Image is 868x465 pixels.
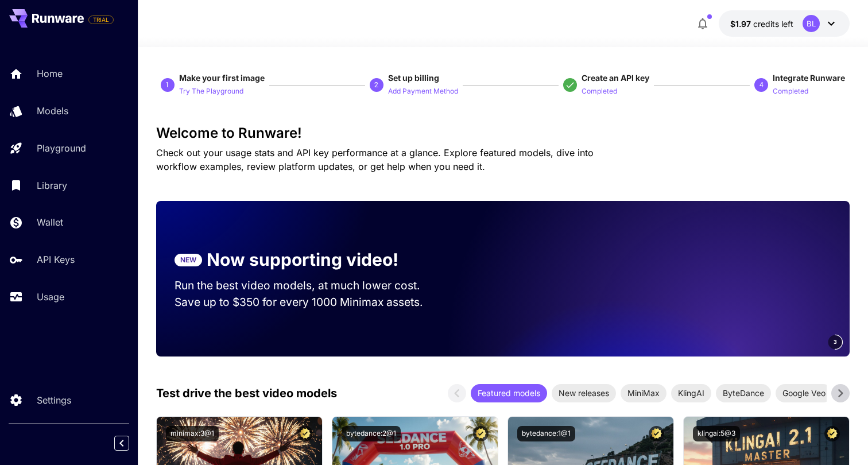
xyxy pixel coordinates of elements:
div: ByteDance [716,384,771,402]
button: Certified Model – Vetted for best performance and includes a commercial license. [649,426,664,441]
span: KlingAI [671,387,711,399]
p: Playground [37,141,86,155]
span: New releases [552,387,616,399]
span: TRIAL [89,15,113,24]
button: minimax:3@1 [166,426,219,441]
p: Save up to $350 for every 1000 Minimax assets. [175,294,442,311]
button: bytedance:2@1 [342,426,401,441]
div: BL [803,15,820,32]
p: Try The Playground [179,86,243,97]
div: New releases [552,384,616,402]
span: Add your payment card to enable full platform functionality. [88,13,114,26]
span: MiniMax [621,387,666,399]
button: Certified Model – Vetted for best performance and includes a commercial license. [473,426,489,441]
button: Completed [582,84,617,98]
span: Featured models [471,387,547,399]
p: Wallet [37,215,63,229]
span: $1.97 [730,19,753,29]
p: Library [37,179,67,192]
div: KlingAI [671,384,711,402]
p: Settings [37,393,71,407]
p: 4 [759,80,764,90]
p: API Keys [37,253,75,266]
p: 2 [374,80,378,90]
div: Google Veo [776,384,832,402]
span: 3 [834,338,837,346]
div: Collapse sidebar [123,433,138,454]
div: Featured models [471,384,547,402]
span: Set up billing [388,73,439,83]
button: klingai:5@3 [693,426,740,441]
button: bytedance:1@1 [517,426,575,441]
button: Completed [773,84,808,98]
p: Usage [37,290,64,304]
p: Run the best video models, at much lower cost. [175,277,442,294]
p: Test drive the best video models [156,385,337,402]
p: Completed [773,86,808,97]
button: Certified Model – Vetted for best performance and includes a commercial license. [824,426,840,441]
span: ByteDance [716,387,771,399]
div: $1.9712 [730,18,793,30]
span: Check out your usage stats and API key performance at a glance. Explore featured models, dive int... [156,147,594,172]
p: NEW [180,255,196,265]
p: Add Payment Method [388,86,458,97]
div: MiniMax [621,384,666,402]
span: Make your first image [179,73,265,83]
p: Home [37,67,63,80]
p: Models [37,104,68,118]
p: Completed [582,86,617,97]
button: Certified Model – Vetted for best performance and includes a commercial license. [297,426,313,441]
span: Google Veo [776,387,832,399]
span: Create an API key [582,73,649,83]
p: Now supporting video! [207,247,398,273]
button: $1.9712BL [719,10,850,37]
h3: Welcome to Runware! [156,125,850,141]
span: Integrate Runware [773,73,845,83]
button: Add Payment Method [388,84,458,98]
p: 1 [165,80,169,90]
button: Collapse sidebar [114,436,129,451]
span: credits left [753,19,793,29]
button: Try The Playground [179,84,243,98]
